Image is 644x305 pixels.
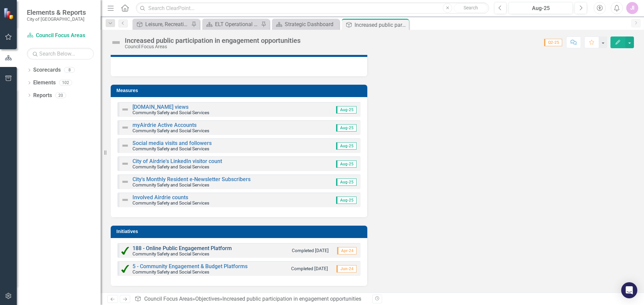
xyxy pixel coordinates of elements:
[27,16,86,22] small: City of [GEOGRAPHIC_DATA]
[337,247,357,254] span: Apr-24
[454,3,487,13] button: Search
[144,296,193,302] a: Council Focus Areas
[132,263,248,270] a: 5 - Community Engagement & Budget Platforms
[33,92,52,99] a: Reports
[121,265,129,273] img: Completed
[121,247,129,255] img: Completed
[204,20,259,28] a: ELT Operational Plan
[132,146,209,151] small: Community Safety and Social Services
[336,178,357,186] span: Aug-25
[215,20,259,28] div: ELT Operational Plan
[111,37,121,48] img: Not Defined
[291,265,328,272] small: Completed [DATE]
[132,176,251,182] a: City's Monthly Resident e-Newsletter Subscribers
[135,295,367,303] div: » »
[55,92,66,98] div: 20
[132,110,209,115] small: Community Safety and Social Services
[121,160,129,168] img: Not Defined
[132,245,232,251] a: 188 - Online Public Engagement Platform
[132,158,222,164] a: City of Airdrie's LinkedIn visitor count
[511,4,571,12] div: Aug-25
[121,124,129,132] img: Not Defined
[132,200,209,206] small: Community Safety and Social Services
[132,194,188,201] a: Involved Airdrie counts
[132,164,209,169] small: Community Safety and Social Services
[121,178,129,186] img: Not Defined
[336,142,357,150] span: Aug-25
[336,106,357,113] span: Aug-25
[27,8,86,16] span: Elements & Reports
[33,79,56,87] a: Elements
[3,7,15,20] img: ClearPoint Strategy
[134,20,190,28] a: Leisure, Recreation and Culture
[222,296,361,302] div: Increased public participation in engagement opportunities
[125,44,301,49] div: Council Focus Areas
[125,37,301,44] div: Increased public participation in engagement opportunities
[132,182,209,187] small: Community Safety and Social Services
[132,122,197,128] a: myAirdrie Active Accounts
[59,80,72,86] div: 102
[136,2,489,14] input: Search ClearPoint...
[355,21,407,29] div: Increased public participation in engagement opportunities
[336,197,357,204] span: Aug-25
[285,20,337,28] div: Strategic Dashboard
[626,2,638,14] button: JI
[274,20,337,28] a: Strategic Dashboard
[336,160,357,168] span: Aug-25
[33,66,61,74] a: Scorecards
[292,247,329,254] small: Completed [DATE]
[145,20,190,28] div: Leisure, Recreation and Culture
[27,48,94,60] input: Search Below...
[121,105,129,113] img: Not Defined
[132,251,209,256] small: Community Safety and Social Services
[508,2,573,14] button: Aug-25
[621,282,637,298] div: Open Intercom Messenger
[132,140,212,146] a: Social media visits and followers
[27,32,94,40] a: Council Focus Areas
[336,265,357,273] span: Jun-24
[132,269,209,275] small: Community Safety and Social Services
[121,196,129,204] img: Not Defined
[336,124,357,132] span: Aug-25
[116,229,364,234] h3: Initiatives
[116,88,364,93] h3: Measures
[544,39,562,46] span: Q2-25
[64,67,75,73] div: 8
[195,296,220,302] a: Objectives
[132,128,209,133] small: Community Safety and Social Services
[132,104,189,110] a: [DOMAIN_NAME] views
[121,142,129,150] img: Not Defined
[464,5,478,10] span: Search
